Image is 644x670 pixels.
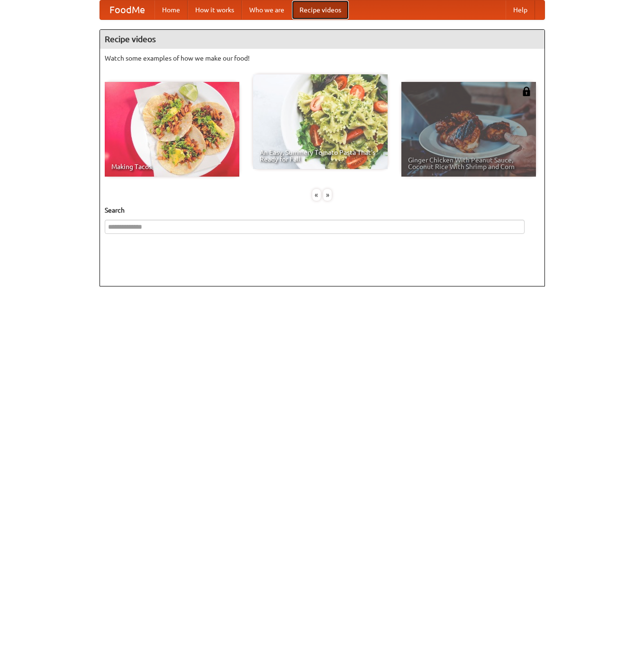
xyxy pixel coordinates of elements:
a: Recipe videos [292,0,349,19]
div: » [323,189,332,201]
a: An Easy, Summery Tomato Pasta That's Ready for Fall [253,74,388,169]
a: Making Tacos [105,82,239,177]
div: « [312,189,321,201]
span: An Easy, Summery Tomato Pasta That's Ready for Fall [260,149,381,162]
a: How it works [188,0,242,19]
img: 483408.png [522,87,531,96]
p: Watch some examples of how we make our food! [105,54,540,63]
span: Making Tacos [111,163,233,170]
a: Who we are [242,0,292,19]
a: Home [154,0,188,19]
a: FoodMe [100,0,154,19]
h5: Search [105,205,540,215]
a: Help [506,0,535,19]
h4: Recipe videos [100,30,544,49]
